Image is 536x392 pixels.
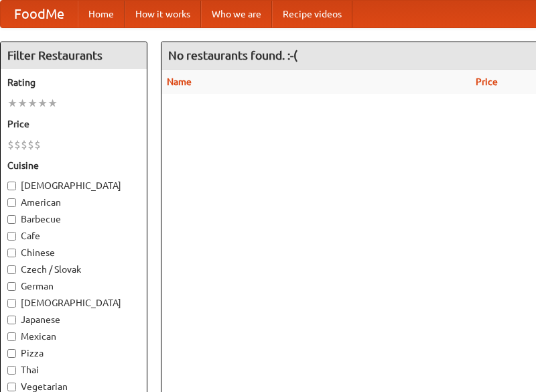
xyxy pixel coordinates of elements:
label: Chinese [7,246,140,259]
a: Recipe videos [272,1,352,27]
li: ★ [7,96,17,111]
h4: Filter Restaurants [1,42,147,69]
li: $ [34,137,41,152]
li: $ [27,137,34,152]
ng-pluralize: No restaurants found. :-( [168,49,297,62]
input: Japanese [7,316,16,324]
label: [DEMOGRAPHIC_DATA] [7,296,140,310]
label: Mexican [7,330,140,343]
a: Who we are [201,1,272,27]
li: $ [7,137,14,152]
input: Chinese [7,249,16,257]
input: Mexican [7,332,16,341]
li: ★ [48,96,58,111]
h5: Rating [7,76,140,89]
input: Vegetarian [7,383,16,391]
label: Barbecue [7,212,140,226]
input: Pizza [7,349,16,358]
li: ★ [17,96,27,111]
li: $ [21,137,27,152]
a: Name [167,76,192,87]
input: [DEMOGRAPHIC_DATA] [7,299,16,308]
h5: Price [7,117,140,131]
label: Pizza [7,346,140,360]
input: Cafe [7,232,16,241]
li: ★ [27,96,38,111]
li: $ [14,137,21,152]
input: [DEMOGRAPHIC_DATA] [7,182,16,190]
a: Price [476,76,498,87]
input: German [7,282,16,291]
label: Cafe [7,229,140,243]
input: Thai [7,366,16,375]
label: Czech / Slovak [7,263,140,276]
input: Barbecue [7,215,16,224]
a: FoodMe [1,1,78,27]
label: [DEMOGRAPHIC_DATA] [7,179,140,192]
label: Thai [7,363,140,377]
li: ★ [38,96,48,111]
a: How it works [125,1,201,27]
input: Czech / Slovak [7,265,16,274]
a: Home [78,1,125,27]
h5: Cuisine [7,159,140,172]
label: Japanese [7,313,140,326]
label: American [7,196,140,209]
input: American [7,198,16,207]
label: German [7,279,140,293]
